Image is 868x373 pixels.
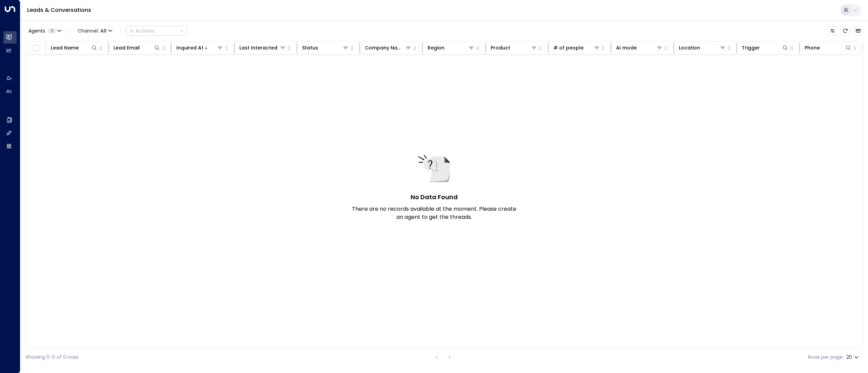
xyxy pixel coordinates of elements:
[841,26,850,36] span: Refresh
[239,44,286,52] div: Last Interacted
[805,44,852,52] div: Phone
[808,354,844,361] label: Rows per page:
[302,44,349,52] div: Status
[114,44,140,52] div: Lead Email
[25,26,64,36] button: Agents1
[51,44,98,52] div: Lead Name
[679,44,726,52] div: Location
[176,44,223,52] div: Inquired At
[805,44,820,52] div: Phone
[365,44,405,52] div: Company Name
[239,44,277,52] div: Last Interacted
[176,44,203,52] div: Inquired At
[48,28,56,34] span: 1
[411,192,458,202] h5: No Data Found
[616,44,663,52] div: AI mode
[432,353,454,361] nav: pagination navigation
[553,44,600,52] div: # of people
[126,26,187,36] button: Actions
[25,354,78,361] div: Showing 0-0 of 0 rows
[32,44,40,53] span: Toggle select all
[75,26,115,36] span: Channel:
[828,26,837,36] button: Customize
[302,44,318,52] div: Status
[75,26,115,36] button: Channel:All
[349,205,519,221] p: There are no records available at the moment. Please create an agent to get the threads.
[428,44,474,52] div: Region
[428,44,445,52] div: Region
[742,44,760,52] div: Trigger
[365,44,412,52] div: Company Name
[853,26,863,36] button: Archived Leads
[126,26,187,36] div: Button group with a nested menu
[491,44,510,52] div: Product
[679,44,700,52] div: Location
[616,44,637,52] div: AI mode
[553,44,584,52] div: # of people
[27,6,91,14] a: Leads & Conversations
[100,28,106,34] span: All
[114,44,160,52] div: Lead Email
[491,44,537,52] div: Product
[846,352,860,362] div: 20
[51,44,79,52] div: Lead Name
[742,44,789,52] div: Trigger
[129,28,154,34] div: Actions
[28,28,45,33] span: Agents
